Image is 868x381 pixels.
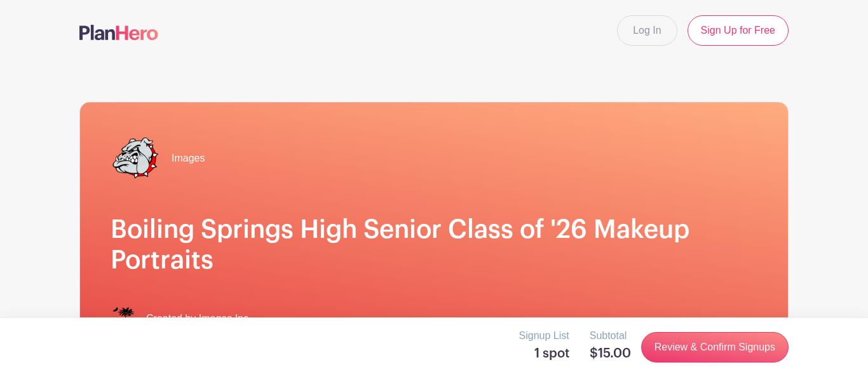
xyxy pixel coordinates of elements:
[146,311,248,326] span: Created by Images Inc
[590,328,631,343] p: Subtotal
[688,15,789,46] a: Sign Up for Free
[519,346,569,361] h5: 1 spot
[172,151,205,166] span: Images
[519,328,569,343] p: Signup List
[590,346,631,361] h5: $15.00
[641,332,789,363] a: Review & Confirm Signups
[111,214,757,275] h1: Boiling Springs High Senior Class of '26 Makeup Portraits
[111,133,161,184] img: bshs%20transp..png
[79,25,158,40] img: logo-507f7623f17ff9eddc593b1ce0a138ce2505c220e1c5a4e2b4648c50719b7d32.svg
[617,15,677,46] a: Log In
[111,306,136,331] img: IMAGES%20logo%20transparenT%20PNG%20s.png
